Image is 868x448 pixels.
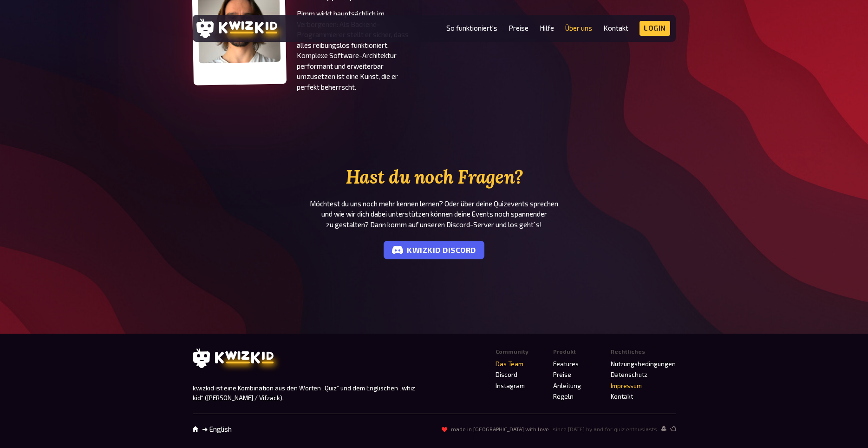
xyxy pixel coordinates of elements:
a: Nutzungsbedingungen [611,360,676,368]
a: Über uns [565,24,592,32]
span: Rechtliches [611,349,645,355]
a: Preise [553,371,571,378]
a: Instagram [496,382,525,389]
a: Impressum [611,382,642,389]
a: Discord [496,371,517,378]
a: Regeln [553,393,574,400]
span: Community [496,349,529,355]
p: kwizkid ist eine Kombination aus den Worten „Quiz“ und dem Englischen „whiz kid“ ([PERSON_NAME] /... [193,383,423,402]
a: Features [553,360,579,368]
a: Hilfe [540,24,554,32]
a: Kontakt [603,24,628,32]
span: made in [GEOGRAPHIC_DATA] with love [451,426,549,433]
span: since [DATE] by and for quiz enthusiasts [553,426,657,433]
a: So funktioniert's [446,24,497,32]
a: Login [640,21,670,36]
a: ➜ English [202,425,232,433]
a: Anleitung [553,382,581,389]
p: Pimm wirkt hauptsächlich im Verborgenen: Als Backend-Programmierer stellt er sicher, dass alles r... [297,8,419,92]
a: Datenschutz [611,371,647,378]
a: Preise [509,24,529,32]
h2: Hast du noch Fragen? [295,166,574,188]
a: Das Team [496,360,523,368]
a: Kontakt [611,393,633,400]
a: kwizkid Discord [384,241,484,259]
p: Möchtest du uns noch mehr kennen lernen? Oder über deine Quizevents sprechen und wie wir dich dab... [295,198,574,230]
span: Produkt [553,349,576,355]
